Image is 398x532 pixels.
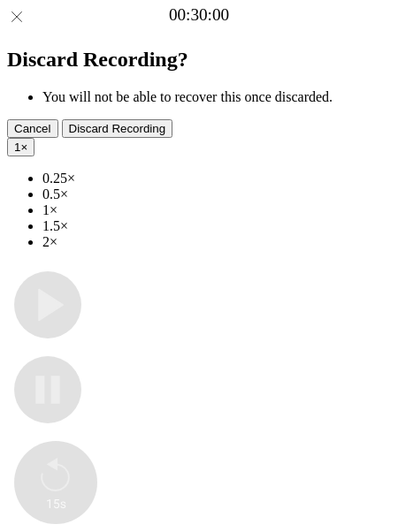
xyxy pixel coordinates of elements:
[62,119,173,138] button: Discard Recording
[42,89,391,105] li: You will not be able to recover this once discarded.
[7,48,391,72] h2: Discard Recording?
[7,138,34,156] button: 1×
[42,171,391,186] li: 0.25×
[42,186,391,202] li: 0.5×
[42,202,391,218] li: 1×
[42,218,391,234] li: 1.5×
[169,5,229,25] a: 00:30:00
[14,141,20,154] span: 1
[7,119,58,138] button: Cancel
[42,234,391,250] li: 2×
